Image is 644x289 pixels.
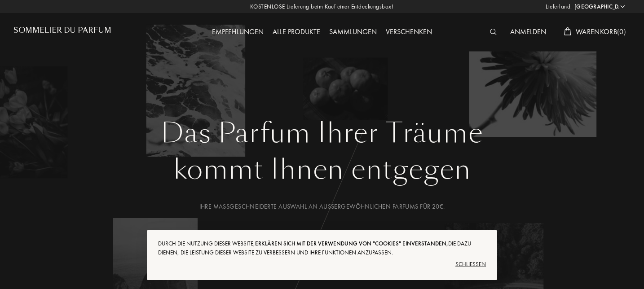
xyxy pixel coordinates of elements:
span: erklären sich mit der Verwendung von "Cookies" einverstanden, [255,240,448,247]
div: Durch die Nutzung dieser Website, die dazu dienen, die Leistung dieser Website zu verbessern und ... [158,239,486,257]
div: Alle Produkte [268,26,325,38]
div: Anmelden [506,26,551,38]
img: search_icn_white.svg [490,29,497,35]
img: cart_white.svg [564,27,571,35]
div: Ihre maßgeschneiderte Auswahl an außergewöhnlichen Parfums für 20€. [20,202,624,211]
span: Warenkorb ( 0 ) [576,27,626,36]
div: Verschenken [381,26,437,38]
div: Empfehlungen [207,26,268,38]
div: kommt Ihnen entgegen [20,149,624,190]
h1: Sommelier du Parfum [13,26,111,35]
div: Schließen [158,257,486,271]
a: Sommelier du Parfum [13,26,111,38]
span: Lieferland: [546,2,572,11]
div: Sammlungen [325,26,381,38]
a: Anmelden [506,27,551,36]
a: Sammlungen [325,27,381,36]
a: Empfehlungen [207,27,268,36]
a: Verschenken [381,27,437,36]
a: Alle Produkte [268,27,325,36]
h1: Das Parfum Ihrer Träume [20,117,624,149]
